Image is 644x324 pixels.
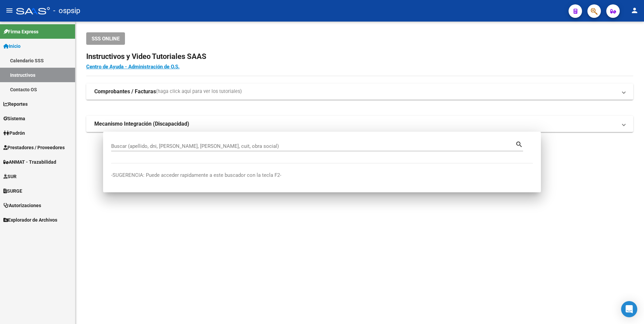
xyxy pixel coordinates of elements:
[111,171,533,179] p: -SUGERENCIA: Puede acceder rapidamente a este buscador con la tecla F2-
[86,50,633,63] h2: Instructivos y Video Tutoriales SAAS
[3,129,25,137] span: Padrón
[3,202,41,209] span: Autorizaciones
[94,88,156,95] strong: Comprobantes / Facturas
[3,158,56,166] span: ANMAT - Trazabilidad
[156,88,242,95] span: (haga click aquí para ver los tutoriales)
[515,140,523,148] mat-icon: search
[53,3,80,18] span: - ospsip
[86,64,180,70] a: Centro de Ayuda - Administración de O.S.
[3,115,25,122] span: Sistema
[92,36,120,42] span: SSS ONLINE
[94,120,189,128] strong: Mecanismo Integración (Discapacidad)
[3,100,28,108] span: Reportes
[3,144,65,151] span: Prestadores / Proveedores
[631,6,639,14] mat-icon: person
[5,6,13,14] mat-icon: menu
[3,187,22,195] span: SURGE
[3,42,21,50] span: Inicio
[3,216,57,224] span: Explorador de Archivos
[3,173,17,180] span: SUR
[3,28,38,35] span: Firma Express
[621,301,637,317] div: Open Intercom Messenger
